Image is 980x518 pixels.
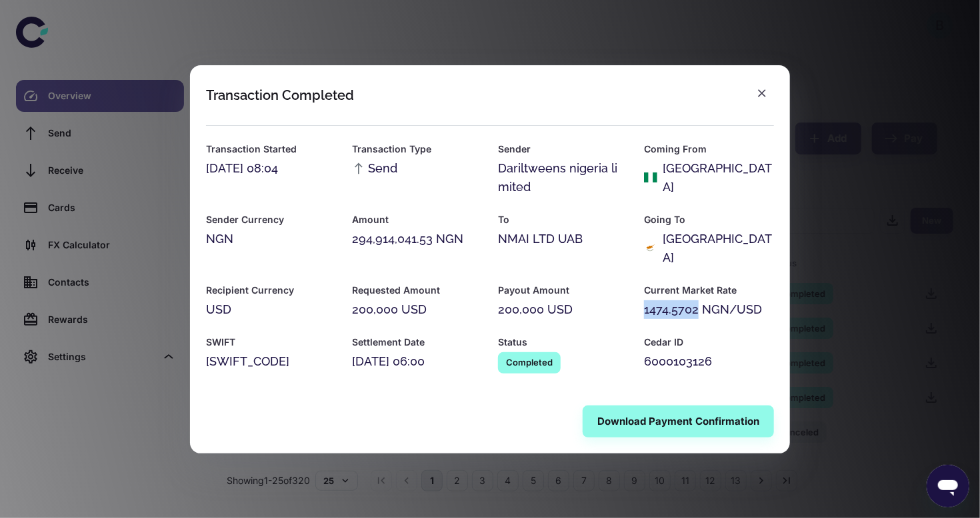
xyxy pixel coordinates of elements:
[498,212,628,227] h6: To
[498,300,628,319] div: 200,000 USD
[644,352,774,371] div: 6000103126
[644,300,774,319] div: 1474.5702 NGN/USD
[206,352,336,371] div: [SWIFT_CODE]
[644,142,774,156] h6: Coming From
[206,87,354,103] div: Transaction Completed
[644,283,774,298] h6: Current Market Rate
[206,300,336,319] div: USD
[498,283,628,298] h6: Payout Amount
[663,159,774,196] div: [GEOGRAPHIC_DATA]
[927,465,969,507] iframe: Button to launch messaging window
[352,212,482,227] h6: Amount
[352,142,482,156] h6: Transaction Type
[352,159,397,178] span: Send
[498,230,628,248] div: NMAI LTD UAB
[206,159,336,178] div: [DATE] 08:04
[498,142,628,156] h6: Sender
[206,212,336,227] h6: Sender Currency
[352,352,482,371] div: [DATE] 06:00
[583,405,774,437] button: Download Payment Confirmation
[644,335,774,350] h6: Cedar ID
[498,335,628,350] h6: Status
[206,335,336,350] h6: SWIFT
[644,212,774,227] h6: Going To
[352,230,482,248] div: 294,914,041.53 NGN
[352,300,482,319] div: 200,000 USD
[498,159,628,196] div: Dariltweens nigeria limited
[352,283,482,298] h6: Requested Amount
[352,335,482,350] h6: Settlement Date
[206,230,336,248] div: NGN
[498,356,561,369] span: Completed
[663,230,774,267] div: [GEOGRAPHIC_DATA]
[206,142,336,156] h6: Transaction Started
[206,283,336,298] h6: Recipient Currency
